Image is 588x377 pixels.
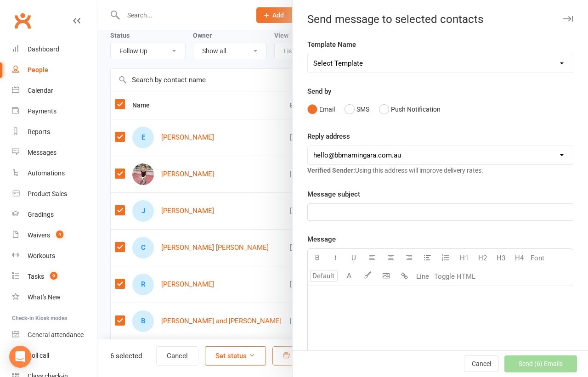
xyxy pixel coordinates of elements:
[492,249,510,267] button: H3
[12,80,97,101] a: Calendar
[28,45,59,53] div: Dashboard
[12,184,97,204] a: Product Sales
[28,352,49,359] div: Roll call
[12,225,97,246] a: Waivers 4
[293,13,588,26] div: Send message to selected contacts
[12,39,97,60] a: Dashboard
[28,190,67,197] div: Product Sales
[28,128,50,135] div: Reports
[11,9,34,32] a: Clubworx
[12,142,97,163] a: Messages
[307,167,483,174] span: Using this address will improve delivery rates.
[28,169,65,177] div: Automations
[28,211,54,218] div: Gradings
[12,287,97,308] a: What's New
[464,356,499,372] button: Cancel
[50,272,57,280] span: 9
[28,293,61,301] div: What's New
[28,273,44,280] div: Tasks
[307,86,331,97] label: Send by
[12,246,97,266] a: Workouts
[455,249,473,267] button: H1
[12,204,97,225] a: Gradings
[340,267,358,286] button: A
[528,249,547,267] button: Font
[473,249,492,267] button: H2
[12,163,97,184] a: Automations
[307,101,335,118] button: Email
[12,101,97,122] a: Payments
[351,254,356,262] span: U
[12,325,97,345] a: General attendance kiosk mode
[28,231,50,239] div: Waivers
[345,249,363,267] button: U
[28,149,57,156] div: Messages
[510,249,528,267] button: H4
[379,101,441,118] button: Push Notification
[12,60,97,80] a: People
[12,345,97,366] a: Roll call
[9,346,31,368] div: Open Intercom Messenger
[307,234,336,245] label: Message
[307,131,350,142] label: Reply address
[345,101,369,118] button: SMS
[432,267,478,286] button: Toggle HTML
[12,266,97,287] a: Tasks 9
[307,167,355,174] strong: Verified Sender:
[413,267,432,286] button: Line
[28,107,57,115] div: Payments
[28,331,84,338] div: General attendance
[12,122,97,142] a: Reports
[310,270,338,282] input: Default
[28,66,48,73] div: People
[307,189,360,200] label: Message subject
[28,252,55,259] div: Workouts
[56,231,63,238] span: 4
[307,39,356,50] label: Template Name
[28,87,53,94] div: Calendar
